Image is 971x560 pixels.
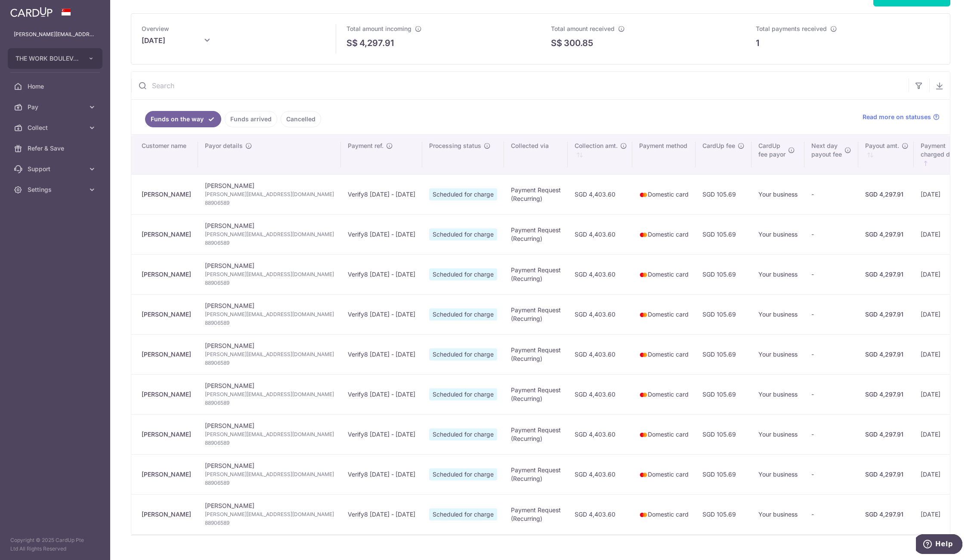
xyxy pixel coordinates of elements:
iframe: Opens a widget where you can find more information [916,534,962,556]
span: Scheduled for charge [429,428,497,440]
td: Your business [751,494,804,534]
div: [PERSON_NAME] [142,190,191,199]
img: mastercard-sm-87a3fd1e0bddd137fecb07648320f44c262e2538e7db6024463105ddbc961eb2.png [639,311,648,319]
span: Collect [28,123,84,132]
p: 4,297.91 [359,37,394,49]
span: Scheduled for charge [429,388,497,400]
div: SGD 4,297.91 [865,270,907,279]
div: SGD 4,297.91 [865,510,907,519]
div: [PERSON_NAME] [142,470,191,479]
span: Total amount incoming [346,25,411,32]
a: Funds on the way [145,111,221,127]
td: SGD 4,403.60 [568,214,632,254]
img: mastercard-sm-87a3fd1e0bddd137fecb07648320f44c262e2538e7db6024463105ddbc961eb2.png [639,271,648,279]
span: [PERSON_NAME][EMAIL_ADDRESS][DOMAIN_NAME] [205,430,334,439]
td: Your business [751,174,804,214]
div: SGD 4,297.91 [865,310,907,319]
td: SGD 4,403.60 [568,494,632,534]
th: Payment ref. [341,135,422,174]
td: Verify8 [DATE] - [DATE] [341,454,422,494]
div: SGD 4,297.91 [865,430,907,439]
td: Payment Request (Recurring) [504,454,568,494]
td: Payment Request (Recurring) [504,414,568,454]
td: SGD 105.69 [696,214,751,254]
td: - [804,454,858,494]
td: SGD 4,403.60 [568,294,632,334]
td: SGD 105.69 [696,174,751,214]
span: 88906589 [205,279,334,287]
span: [PERSON_NAME][EMAIL_ADDRESS][DOMAIN_NAME] [205,310,334,319]
span: Total amount received [551,25,615,32]
td: Domestic card [632,254,696,294]
span: Total payments received [756,25,827,32]
span: 88906589 [205,479,334,487]
td: Domestic card [632,454,696,494]
td: SGD 105.69 [696,254,751,294]
td: Your business [751,374,804,414]
span: Home [28,82,84,91]
span: 88906589 [205,319,334,327]
th: Payor details [198,135,341,174]
div: SGD 4,297.91 [865,230,907,239]
td: - [804,214,858,254]
td: - [804,254,858,294]
div: [PERSON_NAME] [142,510,191,519]
span: [PERSON_NAME][EMAIL_ADDRESS][DOMAIN_NAME] [205,270,334,279]
th: CardUpfee payor [751,135,804,174]
p: 300.85 [564,37,593,49]
td: Domestic card [632,214,696,254]
span: CardUp fee payor [758,142,785,159]
td: Verify8 [DATE] - [DATE] [341,374,422,414]
span: 88906589 [205,239,334,247]
td: Domestic card [632,174,696,214]
th: Collection amt. : activate to sort column ascending [568,135,632,174]
th: Payment method [632,135,696,174]
img: mastercard-sm-87a3fd1e0bddd137fecb07648320f44c262e2538e7db6024463105ddbc961eb2.png [639,351,648,359]
span: Scheduled for charge [429,468,497,480]
span: S$ [346,37,358,49]
div: [PERSON_NAME] [142,310,191,319]
span: [PERSON_NAME][EMAIL_ADDRESS][DOMAIN_NAME] [205,190,334,199]
td: Payment Request (Recurring) [504,374,568,414]
td: Domestic card [632,494,696,534]
span: Read more on statuses [863,113,931,121]
span: Scheduled for charge [429,508,497,520]
td: Payment Request (Recurring) [504,214,568,254]
span: Scheduled for charge [429,308,497,320]
td: [PERSON_NAME] [198,454,341,494]
button: THE WORK BOULEVARD PTE. LTD. [8,48,102,69]
span: Pay [28,103,84,111]
th: Next daypayout fee [804,135,858,174]
td: SGD 4,403.60 [568,334,632,374]
td: Your business [751,294,804,334]
td: SGD 105.69 [696,454,751,494]
td: Domestic card [632,294,696,334]
td: Verify8 [DATE] - [DATE] [341,214,422,254]
span: Processing status [429,142,481,150]
td: Verify8 [DATE] - [DATE] [341,334,422,374]
td: Your business [751,414,804,454]
div: SGD 4,297.91 [865,390,907,399]
th: Customer name [131,135,198,174]
span: Payment charged date [921,142,959,159]
td: SGD 4,403.60 [568,174,632,214]
img: mastercard-sm-87a3fd1e0bddd137fecb07648320f44c262e2538e7db6024463105ddbc961eb2.png [639,471,648,479]
img: mastercard-sm-87a3fd1e0bddd137fecb07648320f44c262e2538e7db6024463105ddbc961eb2.png [639,191,648,199]
span: Scheduled for charge [429,228,497,240]
td: Your business [751,214,804,254]
a: Cancelled [281,111,321,127]
span: Payor details [205,142,243,150]
td: Payment Request (Recurring) [504,174,568,214]
span: S$ [551,37,562,49]
td: Verify8 [DATE] - [DATE] [341,294,422,334]
span: 88906589 [205,519,334,527]
td: Domestic card [632,414,696,454]
td: - [804,414,858,454]
td: - [804,494,858,534]
td: SGD 105.69 [696,334,751,374]
td: [PERSON_NAME] [198,334,341,374]
th: Collected via [504,135,568,174]
a: Funds arrived [225,111,277,127]
td: - [804,294,858,334]
p: [PERSON_NAME][EMAIL_ADDRESS][PERSON_NAME][DOMAIN_NAME] [14,30,96,39]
